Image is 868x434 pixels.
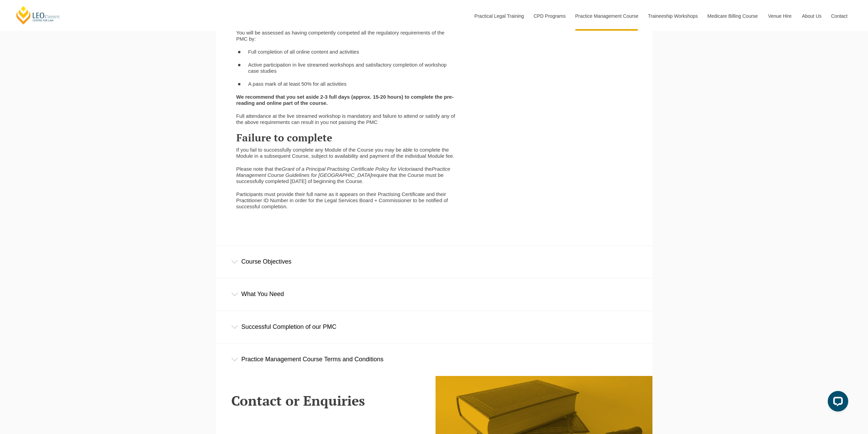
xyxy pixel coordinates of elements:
li: Active participation in live streamed workshops and satisfactory completion of workshop case studies [248,62,457,74]
a: Practice Management Course [570,1,643,31]
i: Grant of a Principal Practising Certificate Policy for Victoria [282,166,415,172]
i: Practice Management Course Guidelines for [GEOGRAPHIC_DATA] [236,166,451,178]
p: Participants must provide their full name as it appears on their Practising Certificate and their... [236,191,457,210]
a: Contact [826,1,853,31]
iframe: LiveChat chat widget [822,388,851,417]
a: CPD Programs [528,1,570,31]
div: Practice Management Course Terms and Conditions [216,344,652,375]
p: Full attendance at the live streamed workshop is mandatory and failure to attend or satisfy any o... [236,113,457,125]
p: If you fail to successfully complete any Module of the Course you may be able to complete the Mod... [236,147,457,159]
p: Please note that the and the require that the Course must be successfully completed [DATE] of beg... [236,166,457,184]
h2: Contact or Enquiries [231,393,429,408]
a: About Us [797,1,826,31]
a: Practical Legal Training [469,1,529,31]
a: [PERSON_NAME] Centre for Law [15,5,61,25]
div: What You Need [216,278,652,310]
div: Course Objectives [216,246,652,278]
strong: We recommend that you set aside 2-3 full days (approx. 15-20 hours) to complete the pre-reading a... [236,94,454,106]
a: Medicare Billing Course [702,1,763,31]
p: You will be assessed as having competently competed all the regulatory requirements of the PMC by: [236,30,457,42]
a: Venue Hire [763,1,797,31]
a: Traineeship Workshops [643,1,702,31]
li: A pass mark of at least 50% for all activities [248,81,457,87]
li: Full completion of all online content and activities [248,49,457,55]
div: Successful Completion of our PMC [216,311,652,343]
h3: Failure to complete [236,132,457,143]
